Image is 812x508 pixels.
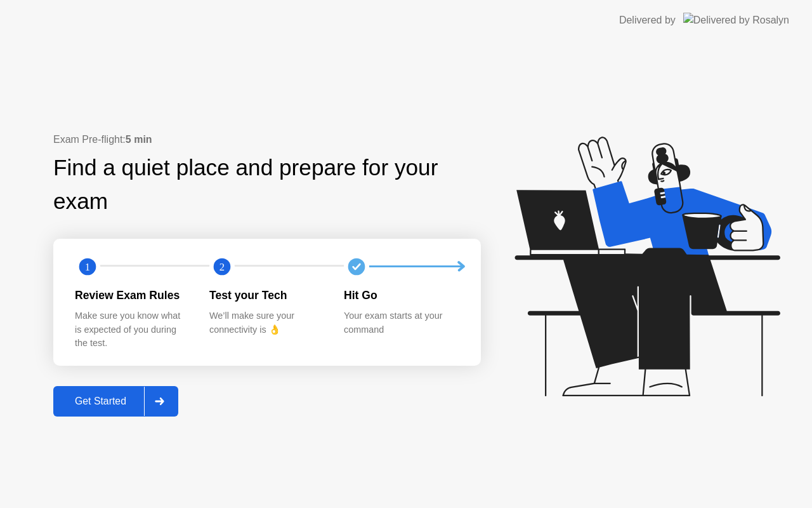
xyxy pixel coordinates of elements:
text: 1 [85,260,90,272]
div: Make sure you know what is expected of you during the test. [75,309,189,351]
div: Find a quiet place and prepare for your exam [53,151,481,218]
div: Get Started [57,396,144,407]
div: Exam Pre-flight: [53,132,481,147]
div: Review Exam Rules [75,287,189,304]
div: Your exam starts at your command [344,309,458,337]
div: Delivered by [619,13,676,28]
div: Test your Tech [209,287,324,304]
button: Get Started [53,386,178,417]
div: Hit Go [344,287,458,304]
b: 5 min [126,134,152,145]
text: 2 [219,260,225,272]
img: Delivered by Rosalyn [683,13,789,27]
div: We’ll make sure your connectivity is 👌 [209,309,324,337]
